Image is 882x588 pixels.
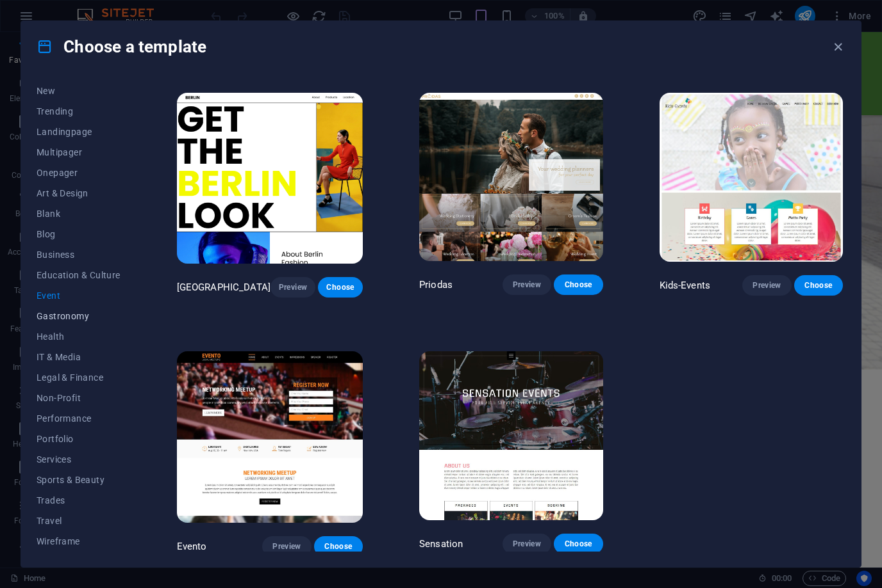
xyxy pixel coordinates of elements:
button: Performance [37,408,121,429]
span: Choose [328,282,353,292]
h4: Choose a template [37,36,206,57]
button: Education & Culture [37,265,121,285]
span: Preview [753,280,781,290]
span: Blog [37,229,121,239]
button: Trades [37,490,121,511]
span: Services [37,454,121,465]
button: Blank [37,203,121,224]
button: Choose [554,274,603,295]
button: Wireframe [37,531,121,552]
button: Preview [503,534,551,554]
span: Preview [513,539,541,549]
button: Blog [37,224,121,244]
span: Choose [564,539,592,549]
button: Gastronomy [37,306,121,326]
span: Non-Profit [37,393,121,403]
span: IT & Media [37,352,121,362]
p: Kids-Events [660,279,711,292]
button: Business [37,244,121,265]
span: Event [37,290,121,301]
button: New [37,81,121,101]
button: Landingpage [37,122,121,142]
button: Choose [794,275,843,296]
span: Choose [564,280,592,290]
button: Preview [270,277,315,298]
img: Kids-Events [660,93,844,262]
span: Multipager [37,147,121,157]
button: Legal & Finance [37,367,121,388]
span: Art & Design [37,188,121,198]
button: Preview [503,274,551,295]
button: Non-Profit [37,388,121,408]
button: Travel [37,511,121,531]
img: Evento [177,351,363,523]
button: Health [37,326,121,347]
p: [GEOGRAPHIC_DATA] [177,281,270,294]
button: Onepager [37,163,121,183]
span: Choose [804,280,833,290]
span: Education & Culture [37,270,121,280]
span: New [37,86,121,96]
button: Preview [262,536,311,557]
span: Legal & Finance [37,372,121,383]
button: Services [37,449,121,470]
span: Blank [37,209,121,219]
span: Business [37,250,121,260]
span: Preview [272,541,301,552]
span: Wireframe [37,536,121,546]
span: Landingpage [37,127,121,137]
button: Multipager [37,142,121,163]
span: Health [37,331,121,342]
button: Choose [318,277,363,298]
span: Choose [324,541,353,552]
p: Evento [177,540,207,553]
button: Trending [37,101,121,122]
span: Performance [37,413,121,424]
button: Preview [742,275,791,296]
button: Portfolio [37,429,121,449]
span: Onepager [37,168,121,178]
span: Trending [37,106,121,116]
img: BERLIN [177,93,363,264]
span: Gastronomy [37,311,121,321]
span: Portfolio [37,434,121,444]
button: Event [37,285,121,306]
button: Choose [314,536,363,557]
span: Travel [37,516,121,526]
span: Trades [37,495,121,505]
img: Priodas [419,93,603,262]
span: Sports & Beauty [37,475,121,485]
p: Sensation [419,537,463,550]
button: Art & Design [37,183,121,203]
img: Sensation [419,351,603,520]
span: Preview [513,280,541,290]
span: Preview [281,282,305,292]
p: Priodas [419,278,453,291]
button: IT & Media [37,347,121,367]
button: Sports & Beauty [37,470,121,490]
button: Choose [554,534,603,554]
